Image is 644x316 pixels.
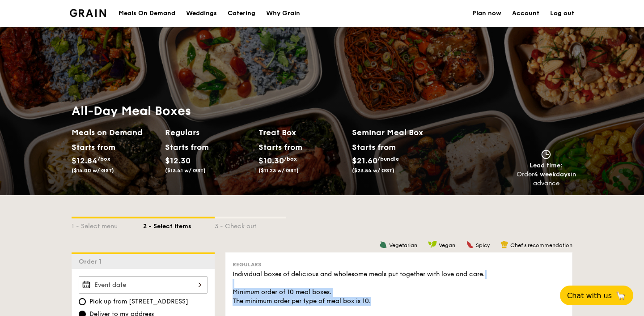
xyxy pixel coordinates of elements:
strong: 4 weekdays [534,171,571,178]
span: Spicy [476,242,490,248]
span: /box [284,156,297,162]
a: Logotype [70,9,106,17]
div: 2 - Select items [143,218,215,231]
span: Vegan [439,242,455,248]
button: Chat with us🦙 [560,286,633,305]
span: /bundle [377,156,399,162]
div: Order in advance [516,170,576,188]
div: 3 - Check out [215,218,286,231]
h1: All-Day Meal Boxes [72,103,445,119]
span: Vegetarian [389,242,417,248]
span: $21.60 [352,156,377,166]
span: Regulars [233,261,261,268]
span: Pick up from [STREET_ADDRESS] [89,297,188,306]
input: Pick up from [STREET_ADDRESS] [79,298,86,305]
div: Starts from [352,141,395,154]
img: icon-vegan.f8ff3823.svg [428,240,437,248]
span: $12.30 [165,156,191,166]
div: Starts from [72,141,111,154]
div: 1 - Select menu [72,218,143,231]
span: Lead time: [530,162,563,169]
span: $12.84 [72,156,97,166]
div: Individual boxes of delicious and wholesome meals put together with love and care. Minimum order ... [233,270,565,306]
span: /box [97,156,110,162]
img: icon-spicy.37a8142b.svg [466,240,474,248]
span: Order 1 [79,258,105,265]
span: Chat with us [567,291,612,300]
span: ($13.41 w/ GST) [165,167,206,174]
h2: Meals on Demand [72,126,158,139]
span: $10.30 [258,156,284,166]
span: ($11.23 w/ GST) [258,167,299,174]
img: Grain [70,9,106,17]
h2: Seminar Meal Box [352,126,445,139]
h2: Treat Box [258,126,345,139]
img: icon-vegetarian.fe4039eb.svg [379,240,387,248]
span: ($23.54 w/ GST) [352,167,394,174]
div: Starts from [165,141,205,154]
img: icon-clock.2db775ea.svg [539,149,553,159]
div: Starts from [258,141,298,154]
h2: Regulars [165,126,251,139]
img: icon-chef-hat.a58ddaea.svg [500,240,508,248]
span: 🦙 [615,290,626,301]
input: Event date [79,276,208,294]
span: ($14.00 w/ GST) [72,167,114,174]
span: Chef's recommendation [510,242,572,248]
